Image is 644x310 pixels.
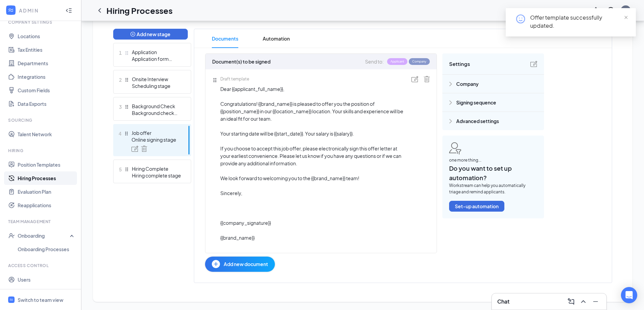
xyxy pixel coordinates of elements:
span: one more thing... [449,157,537,164]
svg: ChevronLeft [96,6,104,15]
svg: Minimize [591,297,600,306]
span: Dear {{applicant_full_name}}, Congratulations! {{brand_name}} is pleased to offer you the positio... [220,85,403,241]
a: Position Templates [18,158,76,171]
svg: Drag [124,167,129,172]
span: 5 [119,165,122,173]
a: Tax Entities [18,43,76,56]
span: Company [412,59,426,64]
svg: ChevronUp [579,297,587,306]
a: Roles and Permissions [18,286,76,300]
a: Locations [18,29,76,43]
div: Background Check [132,103,181,110]
svg: Drag [124,51,129,55]
div: Application [132,49,181,55]
svg: Drag [124,104,129,109]
div: Open Intercom Messenger [621,287,637,303]
svg: ComposeMessage [567,297,575,306]
div: Onboarding [18,232,70,239]
a: Data Exports [18,97,76,111]
svg: Drag [124,77,129,82]
button: ComposeMessage [566,296,577,307]
div: Online signing stage [132,136,181,143]
span: Signing sequence [456,99,496,106]
div: Hiring complete stage [132,172,181,179]
span: 1 [119,49,122,57]
svg: UserCheck [8,232,15,239]
span: Company [456,80,479,88]
a: Departments [18,56,76,70]
div: Access control [8,263,74,268]
span: Add new document [224,260,268,268]
button: ChevronUp [578,296,589,307]
div: Scheduling stage [132,82,181,89]
span: Send to: [365,58,384,65]
div: Switch to team view [18,296,63,303]
div: CS [623,7,629,13]
h1: Hiring Processes [106,5,173,16]
svg: Collapse [65,7,72,14]
span: Documents [212,29,238,48]
span: Applicant [390,59,404,64]
span: Workstream can help you automatically triage and remind applicants. [449,183,537,195]
button: Set-up automation [449,201,504,212]
div: Team Management [8,219,74,224]
span: 4 [119,129,121,138]
a: Integrations [18,70,76,84]
div: Application form stage [132,55,181,62]
svg: Drag [212,77,218,83]
a: Reapplications [18,198,76,212]
svg: HappyFace [515,14,526,24]
div: Background check stage [132,110,181,116]
svg: WorkstreamLogo [7,7,14,14]
span: Draft template [220,76,406,82]
div: Job offer [132,129,181,136]
span: Document(s) to be signed [212,58,270,65]
h3: Chat [497,298,509,305]
a: Talent Network [18,127,76,141]
div: Offer template successfully updated. [530,14,628,30]
a: Users [18,273,76,286]
div: Sourcing [8,117,74,123]
span: Settings [449,60,470,68]
a: Evaluation Plan [18,185,76,198]
span: Automation [263,29,290,48]
span: plus-circle [130,32,135,37]
button: Add new document [205,257,275,272]
a: Hiring Processes [18,171,76,185]
span: 2 [119,76,122,84]
button: plus-circleAdd new stage [113,29,188,40]
svg: QuestionInfo [607,6,615,15]
div: Hiring [8,148,74,153]
span: close [624,15,628,20]
div: Company Settings [8,19,74,25]
div: Hiring Complete [132,165,181,172]
div: Onsite Interview [132,76,181,82]
button: Minimize [590,296,601,307]
svg: Drag [124,131,129,136]
span: 3 [119,103,122,111]
svg: WorkstreamLogo [9,297,14,302]
a: Onboarding Processes [18,242,76,256]
span: Advanced settings [456,117,499,125]
svg: Notifications [592,6,600,15]
div: ADMIN [19,7,59,14]
span: Do you want to set up automation? [449,164,537,183]
a: Custom Fields [18,84,76,97]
